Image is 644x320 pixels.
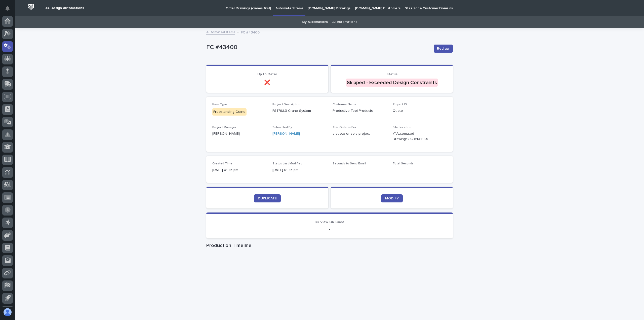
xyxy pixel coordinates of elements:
[272,103,300,106] span: Project Description
[212,108,247,116] div: Freestanding Crane
[393,108,447,114] p: Quote
[393,126,411,129] span: File Location
[272,167,327,173] p: [DATE] 01:45 pm
[333,167,387,173] p: -
[206,242,453,248] h1: Production Timeline
[346,79,438,87] div: Skipped - Exceeded Design Constraints
[2,3,13,14] button: Notifications
[385,197,399,200] span: MODIFY
[212,131,266,136] p: [PERSON_NAME]
[393,103,407,106] span: Project ID
[393,162,414,165] span: Total Seconds
[393,167,447,173] p: -
[333,131,387,136] p: a quote or sold project
[45,6,84,10] h2: 03. Design Automations
[206,29,235,35] a: Automated Items
[241,29,260,35] p: FC #43400
[212,103,227,106] span: Item Type
[333,126,358,129] span: This Order is For...
[272,131,300,136] a: [PERSON_NAME]
[257,73,277,76] span: Up to Date?
[212,167,266,173] p: [DATE] 01:45 pm
[258,197,277,200] span: DUPLICATE
[333,103,356,106] span: Customer Name
[434,45,453,53] button: Redraw
[393,131,435,142] : Y:\Automated Drawings\FC #43400\
[212,226,447,232] p: -
[437,46,450,51] span: Redraw
[212,162,232,165] span: Created Time
[206,44,430,51] p: FC #43400
[212,126,236,129] span: Project Manager
[381,194,403,202] a: MODIFY
[386,73,397,76] span: Status
[26,2,36,12] img: Workspace Logo
[332,16,357,28] a: All Automations
[272,126,292,129] span: Submitted By
[254,194,281,202] a: DUPLICATE
[212,80,322,86] p: ❌
[2,307,13,317] button: users-avatar
[272,108,327,114] p: FSTRUL3 Crane System
[6,6,13,14] div: Notifications
[333,162,366,165] span: Seconds to Send Email
[302,16,328,28] a: My Automations
[315,220,344,224] span: 3D View QR Code
[333,108,387,114] p: Productive Tool Products
[272,162,302,165] span: Status Last Modified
